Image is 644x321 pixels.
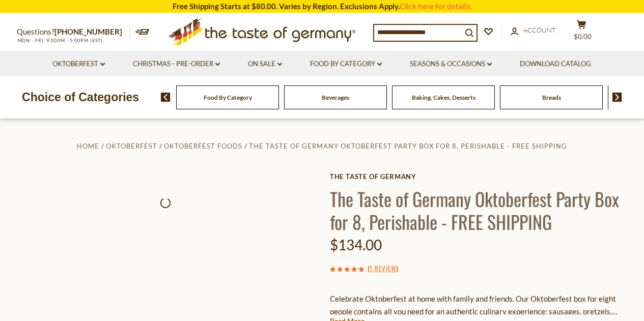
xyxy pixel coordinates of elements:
[330,236,382,253] span: $134.00
[310,59,382,70] a: Food By Category
[248,59,282,70] a: On Sale
[612,93,622,102] img: next arrow
[106,142,157,150] a: Oktoberfest
[511,25,556,36] a: Account
[330,172,628,181] a: The Taste of Germany
[330,293,628,318] p: Celebrate Oktoberfest at home with family and friends. Our Oktoberfest box for eight people conta...
[370,263,396,274] a: 1 Review
[567,20,597,45] button: $0.00
[368,263,398,273] span: ( )
[249,142,567,150] a: The Taste of Germany Oktoberfest Party Box for 8, Perishable - FREE SHIPPING
[400,2,472,11] a: Click here for details.
[410,59,492,70] a: Seasons & Occasions
[204,94,252,101] a: Food By Category
[412,94,475,101] a: Baking, Cakes, Desserts
[17,38,103,43] span: MON - FRI, 9:00AM - 5:00PM (EST)
[161,93,171,102] img: previous arrow
[52,59,105,70] a: Oktoberfest
[54,27,122,36] a: [PHONE_NUMBER]
[523,26,556,34] span: Account
[322,94,349,101] a: Beverages
[133,59,220,70] a: Christmas - PRE-ORDER
[520,59,591,70] a: Download Catalog
[17,25,130,39] p: Questions?
[542,94,561,101] a: Breads
[574,33,592,41] span: $0.00
[77,142,99,150] a: Home
[330,187,628,233] h1: The Taste of Germany Oktoberfest Party Box for 8, Perishable - FREE SHIPPING
[164,142,242,150] a: Oktoberfest Foods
